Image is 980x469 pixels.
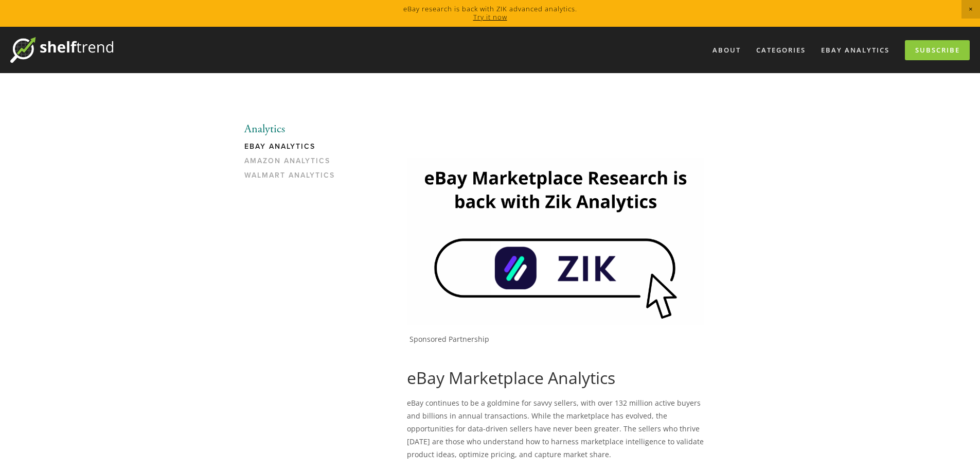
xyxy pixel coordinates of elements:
[905,40,970,60] a: Subscribe
[244,123,343,136] li: Analytics
[706,42,747,59] a: About
[473,12,507,22] a: Try it now
[814,42,896,59] a: eBay Analytics
[407,158,704,325] img: Zik Analytics Sponsored Ad
[409,335,704,344] p: Sponsored Partnership
[750,42,812,59] div: Categories
[10,37,113,63] img: ShelfTrend
[407,396,704,461] p: eBay continues to be a goldmine for savvy sellers, with over 132 million active buyers and billio...
[244,171,343,185] a: Walmart Analytics
[244,157,343,171] a: Amazon Analytics
[407,368,704,388] h1: eBay Marketplace Analytics
[244,142,343,157] a: eBay Analytics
